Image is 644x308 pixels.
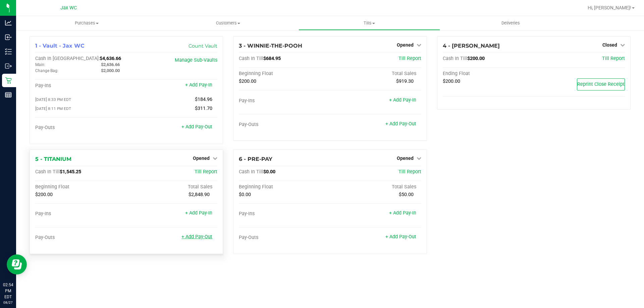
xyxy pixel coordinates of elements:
[299,20,439,26] span: Tills
[239,211,330,217] div: Pay-Ins
[5,77,12,84] inline-svg: Retail
[5,91,12,98] inline-svg: Reports
[100,56,121,61] span: $4,636.66
[385,234,416,240] a: + Add Pay-Out
[397,42,414,48] span: Opened
[5,48,12,55] inline-svg: Inventory
[577,81,625,87] span: Reprint Close Receipt
[35,156,71,162] span: 5 - TITANIUM
[101,62,120,67] span: $2,636.66
[35,211,126,217] div: Pay-Ins
[397,156,414,161] span: Opened
[443,56,467,61] span: Cash In Till
[101,68,120,73] span: $2,000.00
[189,43,217,49] a: Count Vault
[467,56,485,61] span: $200.00
[158,20,298,26] span: Customers
[60,5,77,11] span: Jax WC
[126,184,218,190] div: Total Sales
[389,97,416,103] a: + Add Pay-In
[239,192,251,197] span: $0.00
[385,121,416,127] a: + Add Pay-Out
[35,106,71,111] span: [DATE] 8:11 PM EDT
[195,97,212,102] span: $184.96
[263,56,281,61] span: $684.95
[396,78,414,84] span: $919.30
[175,57,217,63] a: Manage Sub-Vaults
[263,169,275,175] span: $0.00
[389,210,416,216] a: + Add Pay-In
[35,184,126,190] div: Beginning Float
[602,56,625,61] a: Till Report
[157,16,299,30] a: Customers
[239,235,330,241] div: Pay-Outs
[492,20,529,26] span: Deliveries
[440,16,581,30] a: Deliveries
[35,192,53,197] span: $200.00
[239,169,263,175] span: Cash In Till
[35,83,126,89] div: Pay-Ins
[185,82,212,88] a: + Add Pay-In
[577,78,625,90] button: Reprint Close Receipt
[330,71,421,77] div: Total Sales
[185,210,212,216] a: + Add Pay-In
[7,254,27,274] iframe: Resource center
[60,169,81,175] span: $1,545.25
[239,43,302,49] span: 3 - WINNIE-THE-POOH
[299,16,440,30] a: Tills
[330,184,421,190] div: Total Sales
[3,282,13,300] p: 02:54 PM EDT
[193,156,210,161] span: Opened
[443,43,500,49] span: 4 - [PERSON_NAME]
[16,16,157,30] a: Purchases
[195,169,217,175] a: Till Report
[239,56,263,61] span: Cash In Till
[398,169,421,175] a: Till Report
[443,78,460,84] span: $200.00
[3,300,13,305] p: 08/27
[181,234,212,240] a: + Add Pay-Out
[5,19,12,26] inline-svg: Analytics
[189,192,210,197] span: $2,848.90
[5,63,12,69] inline-svg: Outbound
[35,43,85,49] span: 1 - Vault - Jax WC
[35,56,100,61] span: Cash In [GEOGRAPHIC_DATA]:
[239,156,272,162] span: 6 - PRE-PAY
[35,125,126,131] div: Pay-Outs
[399,192,414,197] span: $50.00
[16,20,157,26] span: Purchases
[239,122,330,128] div: Pay-Outs
[239,71,330,77] div: Beginning Float
[239,184,330,190] div: Beginning Float
[5,34,12,41] inline-svg: Inbound
[195,106,212,111] span: $311.70
[35,235,126,241] div: Pay-Outs
[35,68,58,73] span: Change Bag:
[239,78,256,84] span: $200.00
[602,42,617,48] span: Closed
[239,98,330,104] div: Pay-Ins
[443,71,534,77] div: Ending Float
[35,97,71,102] span: [DATE] 8:33 PM EDT
[181,124,212,130] a: + Add Pay-Out
[35,62,45,67] span: Main:
[588,5,631,10] span: Hi, [PERSON_NAME]!
[398,56,421,61] a: Till Report
[35,169,60,175] span: Cash In Till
